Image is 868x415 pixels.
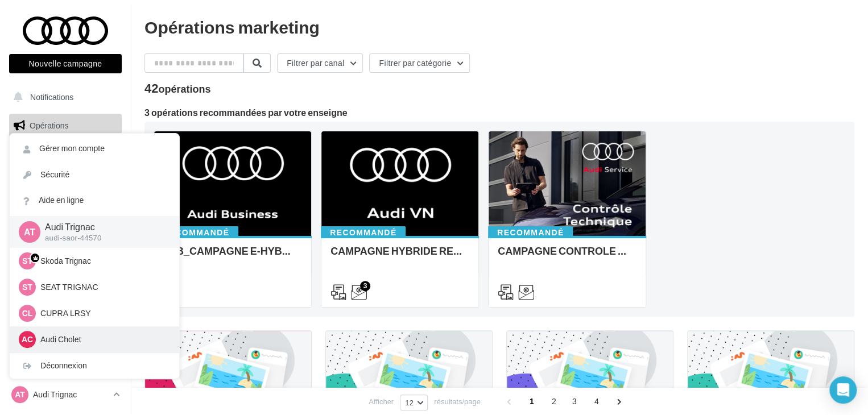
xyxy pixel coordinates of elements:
[434,396,481,407] span: résultats/page
[7,114,124,138] a: Opérations
[154,226,238,239] div: Recommandé
[45,233,161,243] p: audi-saor-44570
[9,54,122,73] button: Nouvelle campagne
[488,226,573,239] div: Recommandé
[7,200,124,223] a: Campagnes
[321,226,406,239] div: Recommandé
[22,255,32,267] span: ST
[40,308,166,319] p: CUPRA LRSY
[7,85,119,109] button: Notifications
[10,188,179,213] a: Aide en ligne
[22,281,32,293] span: ST
[829,376,857,404] div: Open Intercom Messenger
[30,92,73,102] span: Notifications
[45,221,161,234] p: Audi Trignac
[9,384,122,405] a: AT Audi Trignac
[330,245,469,268] div: CAMPAGNE HYBRIDE RECHARGEABLE
[7,142,124,166] a: Boîte de réception99+
[22,308,33,319] span: CL
[360,281,370,291] div: 3
[158,84,210,94] div: opérations
[523,392,541,410] span: 1
[163,245,302,268] div: B2B_CAMPAGNE E-HYBRID OCTOBRE
[400,395,428,410] button: 12
[33,389,109,400] p: Audi Trignac
[369,53,470,73] button: Filtrer par catégorie
[7,256,124,289] a: PLV et print personnalisable
[7,171,124,195] a: Visibilité en ligne
[498,245,636,268] div: CAMPAGNE CONTROLE TECHNIQUE 25€ OCTOBRE
[144,18,854,35] div: Opérations marketing
[40,281,166,293] p: SEAT TRIGNAC
[405,398,414,407] span: 12
[40,255,166,267] p: Skoda Trignac
[144,82,211,94] div: 42
[22,334,33,345] span: AC
[10,162,179,188] a: Sécurité
[545,392,563,410] span: 2
[277,53,363,73] button: Filtrer par canal
[10,136,179,161] a: Gérer mon compte
[7,227,124,251] a: Médiathèque
[40,334,166,345] p: Audi Cholet
[24,225,35,238] span: AT
[369,396,394,407] span: Afficher
[15,389,25,400] span: AT
[30,121,68,130] span: Opérations
[144,108,854,117] div: 3 opérations recommandées par votre enseigne
[10,353,179,379] div: Déconnexion
[565,392,584,410] span: 3
[588,392,606,410] span: 4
